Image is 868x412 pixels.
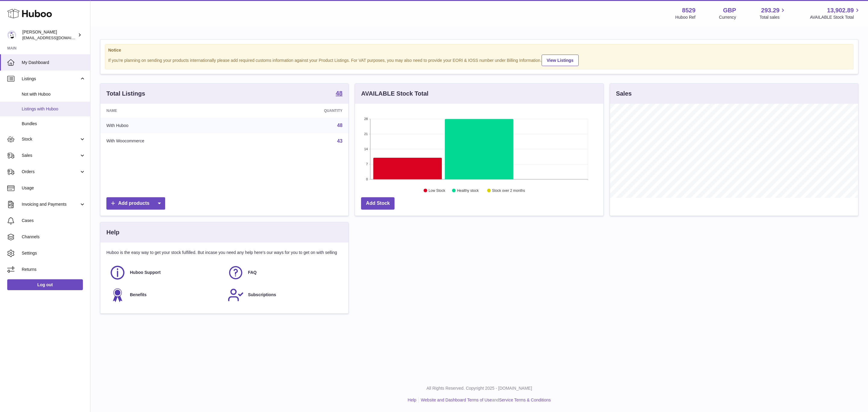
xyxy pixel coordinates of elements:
[228,265,340,281] a: FAQ
[248,292,276,298] span: Subscriptions
[336,90,342,97] a: 48
[106,197,165,210] a: Add products
[22,218,86,223] span: Cases
[337,123,343,128] a: 48
[22,91,86,97] span: Not with Huboo
[248,270,257,275] span: FAQ
[429,189,445,193] text: Low Stock
[361,90,428,98] h3: AVAILABLE Stock Total
[100,118,254,133] td: With Huboo
[719,14,736,20] div: Currency
[22,121,86,127] span: Bundles
[106,90,145,98] h3: Total Listings
[810,6,861,20] a: 13,902.89 AVAILABLE Stock Total
[100,104,254,118] th: Name
[22,35,89,40] span: [EMAIL_ADDRESS][DOMAIN_NAME]
[408,398,417,402] a: Help
[22,60,86,65] span: My Dashboard
[22,136,79,142] span: Stock
[457,189,479,193] text: Healthy stock
[364,117,368,121] text: 28
[675,14,696,20] div: Huboo Ref
[492,189,525,193] text: Stock over 2 months
[109,265,222,281] a: Huboo Support
[361,197,395,210] a: Add Stock
[100,133,254,149] td: With Woocommerce
[22,267,86,272] span: Returns
[810,14,861,20] span: AVAILABLE Stock Total
[130,292,146,298] span: Benefits
[22,169,79,175] span: Orders
[22,234,86,240] span: Channels
[542,55,579,66] a: View Listings
[106,250,342,255] p: Huboo is the easy way to get your stock fulfilled. But incase you need any help here's our ways f...
[364,132,368,136] text: 21
[22,201,79,207] span: Invoicing and Payments
[95,385,863,391] p: All Rights Reserved. Copyright 2025 - [DOMAIN_NAME]
[364,147,368,151] text: 14
[366,162,368,166] text: 7
[22,29,77,41] div: [PERSON_NAME]
[109,287,222,303] a: Benefits
[22,153,79,158] span: Sales
[106,228,119,236] h3: Help
[419,397,551,403] li: and
[22,250,86,256] span: Settings
[22,106,86,112] span: Listings with Huboo
[337,138,343,144] a: 43
[7,279,83,290] a: Log out
[254,104,348,118] th: Quantity
[759,6,786,20] a: 293.29 Total sales
[228,287,340,303] a: Subscriptions
[366,177,368,181] text: 0
[336,90,342,96] strong: 48
[682,6,696,14] strong: 8529
[22,76,79,82] span: Listings
[108,54,850,66] div: If you're planning on sending your products internationally please add required customs informati...
[7,30,16,40] img: internalAdmin-8529@internal.huboo.com
[108,47,850,53] strong: Notice
[723,6,736,14] strong: GBP
[22,185,86,191] span: Usage
[761,6,779,14] span: 293.29
[421,398,492,402] a: Website and Dashboard Terms of Use
[759,14,786,20] span: Total sales
[130,270,161,275] span: Huboo Support
[499,398,551,402] a: Service Terms & Conditions
[616,90,632,98] h3: Sales
[827,6,854,14] span: 13,902.89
